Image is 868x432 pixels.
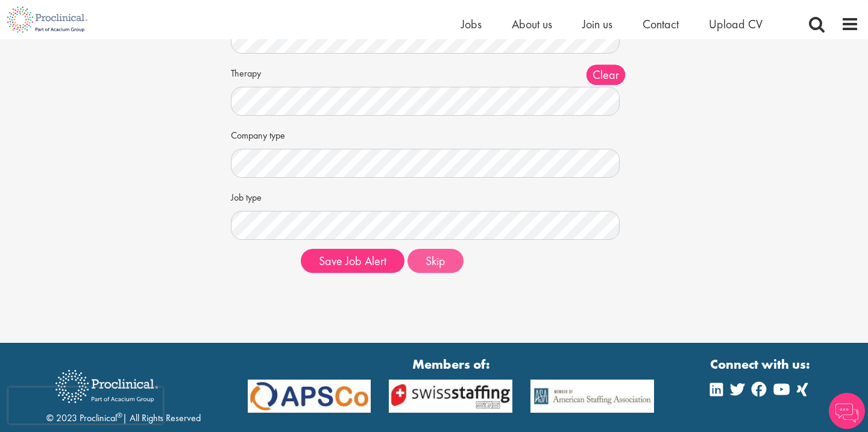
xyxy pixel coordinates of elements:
[46,362,167,412] img: Proclinical Recruitment
[46,361,201,425] div: © 2023 Proclinical | All Rights Reserved
[231,63,292,81] label: Therapy
[643,16,679,32] a: Contact
[709,16,763,32] a: Upload CV
[301,249,404,273] button: Save Job Alert
[380,380,521,412] img: APSCo
[587,65,625,85] span: Clear
[407,249,464,273] button: Skip
[512,16,552,32] a: About us
[461,16,482,32] a: Jobs
[710,355,813,374] strong: Connect with us:
[231,187,292,205] label: Job type
[231,125,292,143] label: Company type
[521,380,663,412] img: APSCo
[582,16,612,32] a: Join us
[829,393,865,429] img: Chatbot
[248,355,655,374] strong: Members of:
[239,380,380,412] img: APSCo
[8,387,163,424] iframe: reCAPTCHA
